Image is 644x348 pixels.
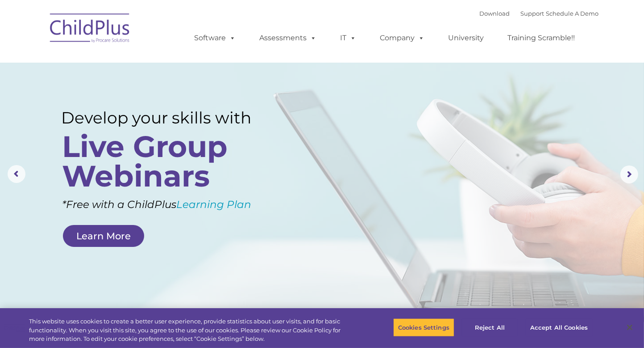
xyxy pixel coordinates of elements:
font: | [480,10,599,17]
a: Company [371,29,434,47]
button: Accept All Cookies [525,318,593,337]
rs-layer: *Free with a ChildPlus [62,195,290,214]
a: University [440,29,493,47]
span: Phone number [124,96,162,102]
a: Software [186,29,245,47]
img: ChildPlus by Procare Solutions [46,7,135,52]
rs-layer: Develop your skills with [61,108,274,127]
a: Support [521,10,544,17]
a: Learning Plan [176,198,251,211]
button: Reject All [462,318,518,337]
rs-layer: Live Group Webinars [62,132,271,191]
a: Download [480,10,510,17]
a: Training Scramble!! [499,29,584,47]
a: IT [332,29,366,47]
div: This website uses cookies to create a better user experience, provide statistics about user visit... [29,317,354,344]
a: Assessments [251,29,326,47]
span: Last name [124,59,151,66]
button: Cookies Settings [393,318,454,337]
button: Close [620,318,640,337]
a: Learn More [63,225,144,247]
a: Schedule A Demo [546,10,599,17]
